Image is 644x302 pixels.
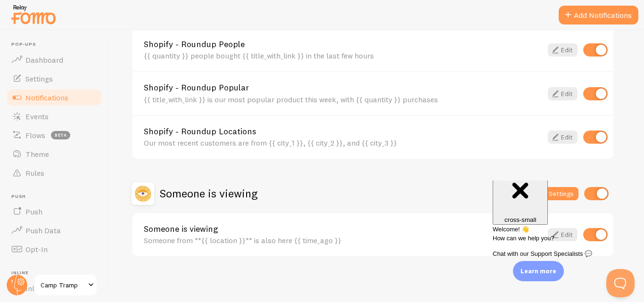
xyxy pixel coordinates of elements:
p: Learn more [520,267,556,276]
a: Someone is viewing [144,225,542,233]
span: Flows [25,131,45,140]
span: Settings [25,74,53,83]
a: Edit [548,43,578,57]
a: Theme [6,145,103,163]
a: Shopify - Roundup Popular [144,83,542,92]
span: Events [25,112,49,121]
div: Someone from **{{ location }}** is also here {{ time_ago }} [144,236,542,245]
a: Events [6,107,103,126]
a: Notifications [6,88,103,107]
div: Our most recent customers are from {{ city_1 }}, {{ city_2 }}, and {{ city_3 }} [144,139,542,147]
div: Learn more [513,261,564,281]
span: Rules [25,168,44,178]
span: Opt-In [25,245,48,254]
a: Flows beta [6,126,103,145]
div: {{ quantity }} people bought {{ title_with_link }} in the last few hours [144,51,542,60]
a: Camp Tramp [34,274,98,296]
span: beta [51,131,70,139]
a: Push [6,202,103,221]
span: Dashboard [25,55,63,65]
span: Inline [11,270,103,276]
span: Notifications [25,93,68,102]
a: Dashboard [6,50,103,69]
a: Edit [548,131,578,144]
iframe: Help Scout Beacon - Open [606,269,635,297]
span: Theme [25,149,49,159]
img: Someone is viewing [132,182,154,205]
a: Edit [548,87,578,100]
span: Push [11,194,103,200]
a: Push Data [6,221,103,240]
span: Push Data [25,226,61,235]
span: Push [25,207,42,216]
a: Rules [6,163,103,182]
a: Shopify - Roundup People [144,40,542,49]
a: Settings [6,69,103,88]
img: fomo-relay-logo-orange.svg [10,2,57,26]
a: Shopify - Roundup Locations [144,127,542,136]
h2: Someone is viewing [160,186,257,201]
a: Opt-In [6,240,103,259]
div: {{ title_with_link }} is our most popular product this week, with {{ quantity }} purchases [144,95,542,104]
span: Pop-ups [11,41,103,48]
span: Camp Tramp [41,279,85,291]
iframe: Help Scout Beacon - Messages and Notifications [488,180,640,269]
